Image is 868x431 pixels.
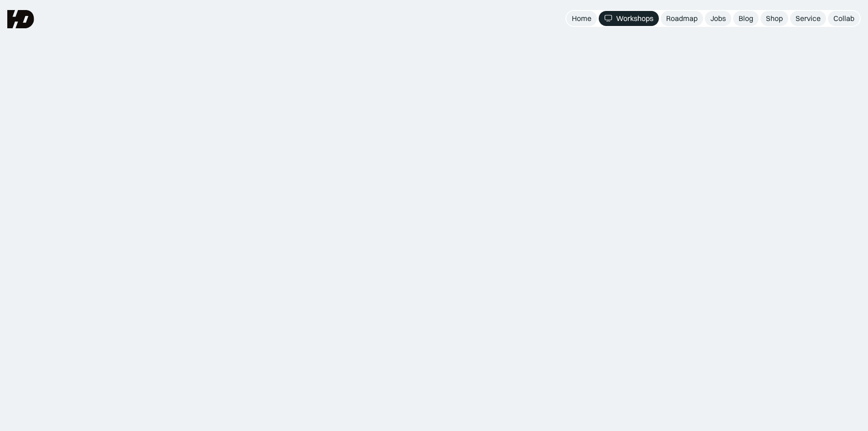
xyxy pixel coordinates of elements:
a: Collab [828,11,860,26]
div: Collab [833,14,854,23]
a: Home [566,11,597,26]
div: Jobs [710,14,726,23]
div: Shop [766,14,783,23]
a: Service [790,11,826,26]
div: Blog [739,14,753,23]
a: Shop [760,11,788,26]
a: Blog [733,11,759,26]
div: Service [796,14,821,23]
div: Roadmap [666,14,698,23]
a: Workshops [599,11,659,26]
div: Workshops [616,14,653,23]
div: Home [572,14,591,23]
a: Roadmap [661,11,703,26]
a: Jobs [705,11,731,26]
